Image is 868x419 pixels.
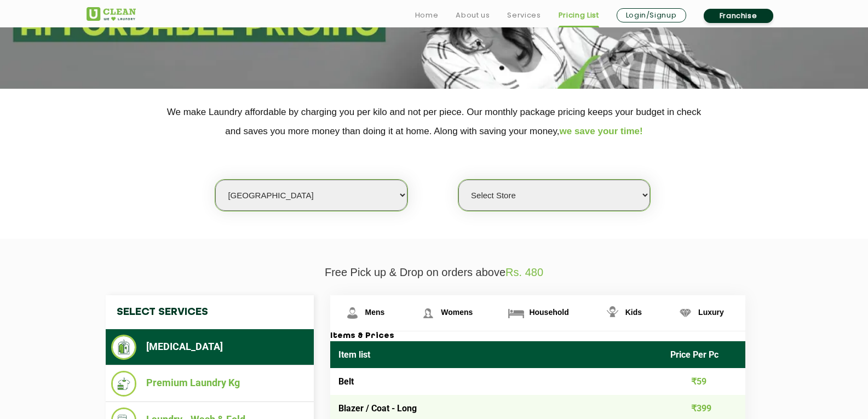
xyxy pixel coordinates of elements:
[698,308,724,317] span: Luxury
[418,303,438,323] img: Womens
[330,331,745,341] h3: Items & Prices
[507,303,526,323] img: Household
[617,8,686,22] a: Login/Signup
[662,341,745,368] th: Price Per Pc
[111,335,137,360] img: Dry Cleaning
[456,9,490,22] a: About us
[330,368,663,395] td: Belt
[111,371,308,397] li: Premium Laundry Kg
[87,102,782,141] p: We make Laundry affordable by charging you per kilo and not per piece. Our monthly package pricin...
[505,266,543,278] span: Rs. 480
[330,341,663,368] th: Item list
[441,308,473,317] span: Womens
[87,7,136,21] img: UClean Laundry and Dry Cleaning
[111,335,308,360] li: [MEDICAL_DATA]
[529,308,568,317] span: Household
[365,308,385,317] span: Mens
[704,9,773,23] a: Franchise
[603,303,622,323] img: Kids
[106,295,314,329] h4: Select Services
[560,126,643,136] span: we save your time!
[559,9,599,22] a: Pricing List
[343,303,362,323] img: Mens
[676,303,695,323] img: Luxury
[415,9,439,22] a: Home
[111,371,137,397] img: Premium Laundry Kg
[625,308,642,317] span: Kids
[87,266,782,279] p: Free Pick up & Drop on orders above
[507,9,541,22] a: Services
[662,368,745,395] td: ₹59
